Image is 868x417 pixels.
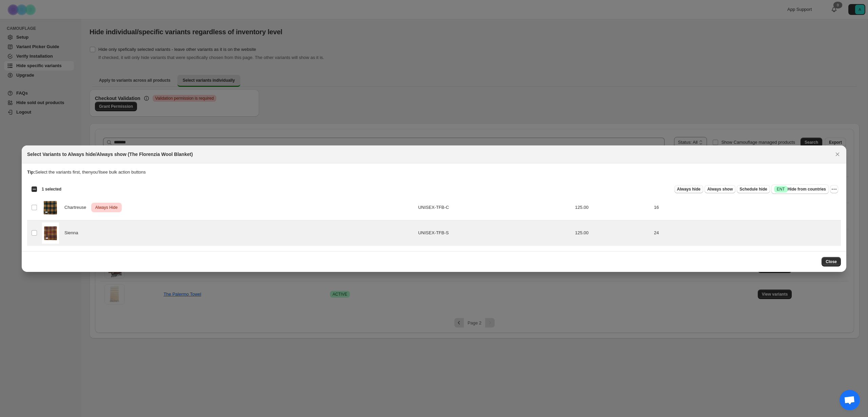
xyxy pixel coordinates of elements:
span: Hide from countries [774,186,826,193]
td: 125.00 [573,195,652,220]
td: 125.00 [573,220,652,246]
h2: Select Variants to Always hide/Always show (The Florenzia Wool Blanket) [27,151,193,158]
td: 16 [652,195,841,220]
p: Select the variants first, then you'll see bulk action buttons [27,169,841,176]
img: 1_d2e9b3fe-3903-488c-af5d-70bd9db3534f.jpg [42,222,59,244]
span: Sienna [64,230,82,236]
button: More actions [830,185,838,193]
span: Close [826,259,837,264]
button: Close [833,150,842,159]
td: 24 [652,220,841,246]
button: Schedule hide [737,185,770,193]
span: ENT [777,186,785,192]
span: Always hide [677,186,701,192]
td: UNISEX-TFB-S [416,220,573,246]
button: Always hide [674,185,703,193]
span: Schedule hide [739,186,767,192]
span: Always Hide [94,203,119,212]
span: Always show [707,186,733,192]
div: Open chat [840,390,860,410]
button: Close [822,257,841,266]
span: 1 selected [42,186,61,192]
button: SuccessENTHide from countries [771,184,829,194]
button: Always show [705,185,735,193]
td: UNISEX-TFB-C [416,195,573,220]
span: Chartreuse [64,204,90,211]
strong: Tip: [27,170,35,175]
img: 3_d30eeaaf-2bcb-424f-84e3-3b013a65da94.jpg [42,197,59,218]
